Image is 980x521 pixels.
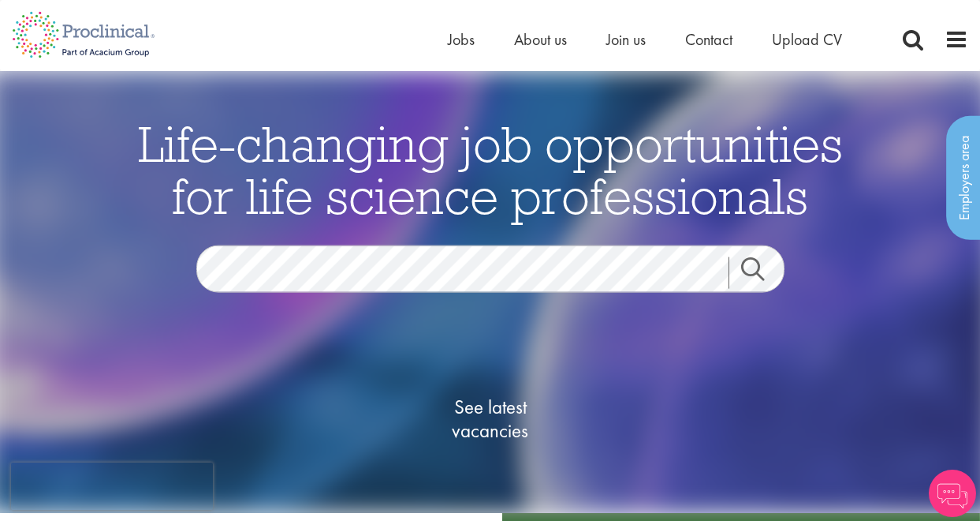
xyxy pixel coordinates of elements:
a: About us [514,29,567,50]
a: Contact [685,29,732,50]
a: Jobs [448,29,475,50]
a: Job search submit button [728,257,796,289]
span: See latest vacancies [412,395,569,443]
iframe: reCAPTCHA [11,463,213,510]
a: See latestvacancies [412,332,569,506]
span: Life-changing job opportunities for life science professionals [138,112,843,227]
a: Upload CV [772,29,842,50]
img: Chatbot [929,470,976,517]
a: Join us [606,29,646,50]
